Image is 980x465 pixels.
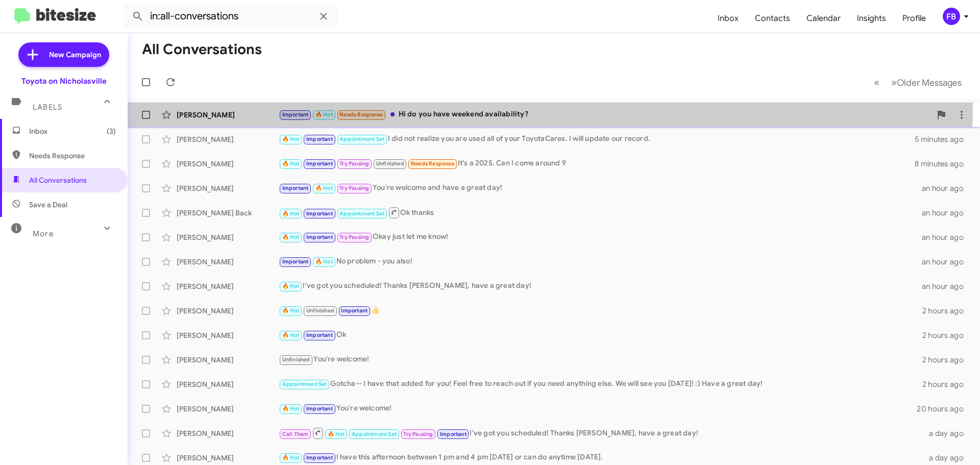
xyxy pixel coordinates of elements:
[352,431,397,437] span: Appointment Set
[923,453,972,463] div: a day ago
[315,258,333,265] span: 🔥 Hot
[341,307,367,314] span: Important
[279,280,922,292] div: I've got you scheduled! Thanks [PERSON_NAME], have a great day!
[142,41,262,58] h1: All Conversations
[177,159,279,169] div: [PERSON_NAME]
[440,431,467,437] span: Important
[177,110,279,120] div: [PERSON_NAME]
[915,134,972,144] div: 5 minutes ago
[868,72,968,93] nav: Page navigation example
[923,428,972,438] div: a day ago
[922,257,972,267] div: an hour ago
[922,232,972,242] div: an hour ago
[339,210,384,217] span: Appointment Set
[894,4,934,33] a: Profile
[282,160,300,167] span: 🔥 Hot
[306,332,333,338] span: Important
[282,283,300,289] span: 🔥 Hot
[922,379,972,389] div: 2 hours ago
[279,256,922,267] div: No problem - you also!
[849,4,894,33] a: Insights
[339,234,369,240] span: Try Pausing
[339,160,369,167] span: Try Pausing
[279,109,931,120] div: Hi do you have weekend availability?
[922,306,972,316] div: 2 hours ago
[177,281,279,291] div: [PERSON_NAME]
[376,160,404,167] span: Unfinished
[279,305,922,316] div: 👍
[282,381,327,387] span: Appointment Set
[279,427,923,439] div: I've got you scheduled! Thanks [PERSON_NAME], have a great day!
[279,354,922,365] div: You're welcome!
[282,234,300,240] span: 🔥 Hot
[282,136,300,142] span: 🔥 Hot
[177,306,279,316] div: [PERSON_NAME]
[306,454,333,461] span: Important
[29,175,87,185] span: All Conversations
[279,378,922,390] div: Gotcha-- I have that added for you! Feel free to reach out if you need anything else. We will see...
[279,403,917,414] div: You're welcome!
[306,405,333,412] span: Important
[306,234,333,240] span: Important
[107,126,116,136] span: (3)
[922,330,972,340] div: 2 hours ago
[282,307,300,314] span: 🔥 Hot
[339,111,383,118] span: Needs Response
[282,405,300,412] span: 🔥 Hot
[915,159,972,169] div: 8 minutes ago
[282,356,310,363] span: Unfinished
[177,330,279,340] div: [PERSON_NAME]
[279,206,922,219] div: Ok thanks
[922,355,972,365] div: 2 hours ago
[891,76,897,89] span: »
[49,50,101,60] span: New Campaign
[177,453,279,463] div: [PERSON_NAME]
[306,210,333,217] span: Important
[177,208,279,218] div: [PERSON_NAME] Back
[279,231,922,243] div: Okay just let me know!
[177,404,279,414] div: [PERSON_NAME]
[874,76,879,89] span: «
[279,133,915,145] div: I did not realize you are used all of your ToyotaCares. I will update our record.
[885,72,968,93] button: Next
[33,229,54,238] span: More
[747,4,798,33] a: Contacts
[798,4,849,33] a: Calendar
[282,454,300,461] span: 🔥 Hot
[282,258,309,265] span: Important
[306,307,334,314] span: Unfinished
[897,77,962,88] span: Older Messages
[124,4,338,29] input: Search
[709,4,747,33] a: Inbox
[934,8,969,25] button: FB
[29,200,67,210] span: Save a Deal
[177,257,279,267] div: [PERSON_NAME]
[339,185,369,191] span: Try Pausing
[306,136,333,142] span: Important
[339,136,384,142] span: Appointment Set
[943,8,960,25] div: FB
[177,134,279,144] div: [PERSON_NAME]
[282,431,309,437] span: Call Them
[328,431,345,437] span: 🔥 Hot
[279,452,923,463] div: I have this afternoon between 1 pm and 4 pm [DATE] or can do anytime [DATE].
[177,428,279,438] div: [PERSON_NAME]
[922,208,972,218] div: an hour ago
[279,182,922,194] div: You're welcome and have a great day!
[282,185,309,191] span: Important
[177,379,279,389] div: [PERSON_NAME]
[917,404,972,414] div: 20 hours ago
[177,232,279,242] div: [PERSON_NAME]
[315,185,333,191] span: 🔥 Hot
[403,431,433,437] span: Try Pausing
[411,160,454,167] span: Needs Response
[315,111,333,118] span: 🔥 Hot
[21,76,107,86] div: Toyota on Nicholasville
[922,183,972,193] div: an hour ago
[177,355,279,365] div: [PERSON_NAME]
[279,158,915,169] div: It's a 2025. Can I come around 9
[922,281,972,291] div: an hour ago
